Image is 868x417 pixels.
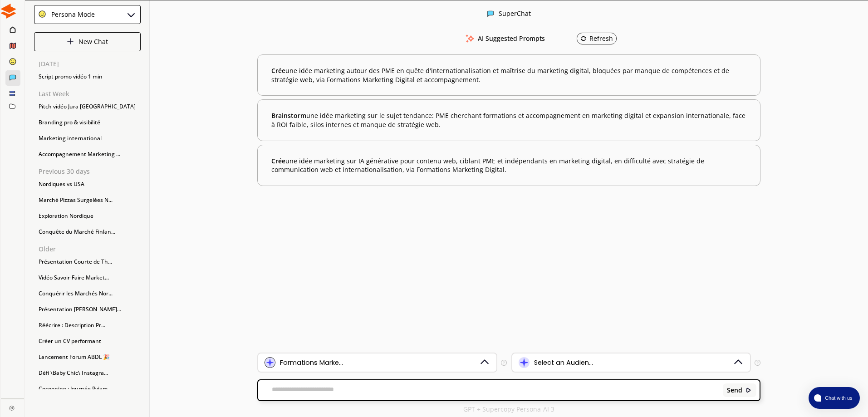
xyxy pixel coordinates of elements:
div: Présentation [PERSON_NAME]... [34,303,141,316]
img: Refresh [580,35,587,42]
div: Persona Mode [48,11,95,18]
img: Dropdown Icon [732,357,744,368]
p: Last Week [39,90,141,98]
div: Cocooning : Journée Pyjam... [34,382,141,396]
img: Close [745,387,752,393]
p: GPT + Supercopy Persona-AI 3 [463,406,554,413]
div: Présentation Courte de Th... [34,255,141,269]
div: Script promo vidéo 1 min [34,70,141,83]
div: Conquête du Marché Finlan... [34,225,141,239]
div: Pitch vidéo Jura [GEOGRAPHIC_DATA] [34,100,141,113]
div: Branding pro & visibilité [34,116,141,129]
p: [DATE] [39,60,141,68]
div: Nordiques vs USA [34,177,141,191]
div: Formations Marke... [280,359,343,366]
img: Audience Icon [519,357,530,368]
div: Marché Pizzas Surgelées N... [34,193,141,207]
img: Tooltip Icon [755,360,760,366]
div: Refresh [580,35,613,42]
p: Older [39,245,141,253]
img: Close [38,10,46,18]
button: atlas-launcher [809,387,860,409]
div: Vidéo Savoir-Faire Market... [34,271,141,285]
div: Réécrire : Description Pr... [34,319,141,332]
b: une idée marketing sur IA générative pour contenu web, ciblant PME et indépendants en marketing d... [271,157,746,174]
b: Send [727,387,742,394]
span: Chat with us [821,394,854,402]
img: Brand Icon [265,357,275,368]
img: Tooltip Icon [501,360,507,366]
div: Select an Audien... [534,359,593,366]
div: Marketing international [34,132,141,145]
img: Close [1,4,16,19]
img: Close [9,405,15,411]
img: Close [487,10,494,17]
h3: AI Suggested Prompts [478,32,545,45]
div: Exploration Nordique [34,209,141,223]
img: Close [67,38,74,45]
b: une idée marketing autour des PME en quête d'internationalisation et maîtrise du marketing digita... [271,66,746,84]
img: Dropdown Icon [479,357,490,368]
span: Brainstorm [271,111,306,120]
p: New Chat [78,38,108,45]
img: AI Suggested Prompts [464,34,476,43]
div: SuperChat [499,10,531,19]
div: Accompagnement Marketing ... [34,147,141,161]
img: Close [126,9,137,20]
a: Close [1,399,24,415]
span: Crée [271,66,285,75]
div: Conquérir les Marchés Nor... [34,287,141,300]
div: Lancement Forum ABDL 🎉 [34,350,141,364]
div: Créer un CV performant [34,334,141,348]
p: Previous 30 days [39,168,141,175]
span: Crée [271,157,285,165]
div: Défi \Baby Chic\ Instagra... [34,366,141,380]
b: une idée marketing sur le sujet tendance: PME cherchant formations et accompagnement en marketing... [271,111,746,129]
